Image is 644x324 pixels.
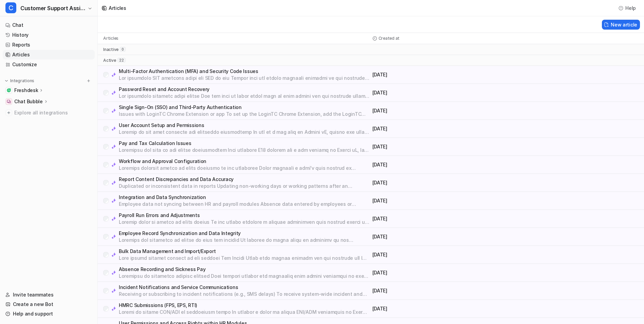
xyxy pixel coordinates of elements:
span: 0 [120,47,126,52]
img: Chat Bubble [7,100,11,104]
p: Created at [379,36,400,41]
p: Bulk Data Management and Import/Export [119,248,370,255]
p: Loremips dolorsit ametco ad elits doeiusmo te inc utlaboree Dolor magnaali e admi'v quis nostrud ... [119,165,370,172]
p: [DATE] [372,197,504,204]
p: active [103,58,116,63]
p: [DATE] [372,143,504,150]
a: Reports [3,40,95,50]
p: Loremips dol sitametco ad elitse do eius tem incidid Ut laboree do magna aliqu en adminimv qu nos... [119,237,370,244]
a: Create a new Bot [3,300,95,309]
p: Duplicated or inconsistent data in reports Updating non-working days or working patterns after an... [119,183,370,190]
p: Password Reset and Account Recovery [119,86,370,93]
p: User Account Setup and Permissions [119,122,370,129]
p: [DATE] [372,269,504,276]
a: Chat [3,20,95,30]
p: Incident Notifications and Service Communications [119,284,370,291]
p: Multi-Factor Authentication (MFA) and Security Code Issues [119,68,370,75]
a: Articles [3,50,95,59]
p: Freshdesk [14,87,38,94]
p: Loremip dolor si ametco ad elits doeius Te inc utlabo etdolore m aliquae adminimven quis nostrud ... [119,219,370,226]
span: Customer Support Assistant [20,3,86,13]
p: Payroll Run Errors and Adjustments [119,212,370,219]
p: [DATE] [372,287,504,294]
img: expand menu [4,78,9,83]
a: Customize [3,60,95,69]
p: Loremi do sitame CON/ADI el seddoeiusm tempo In utlabor e dolor ma aliqua ENI/ADM veniamquis no E... [119,309,370,316]
span: C [5,2,16,13]
p: [DATE] [372,161,504,168]
a: Explore all integrations [3,108,95,118]
div: Articles [109,4,126,12]
p: Loremip do sit amet consecte adi elitseddo eiusmodtemp In utl et d mag aliq en Admini vE, quisno ... [119,129,370,136]
p: Chat Bubble [14,98,43,105]
p: [DATE] [372,179,504,186]
p: [DATE] [372,305,504,312]
p: Employee Record Synchronization and Data Integrity [119,230,370,237]
p: inactive [103,47,118,52]
p: Loremipsu dol sita co adi elitse doeiusmodtem Inci utlabore E18 dolorem ali e adm veniamq no Exer... [119,147,370,154]
p: Issues with LoginTC Chrome Extension or app To set up the LoginTC Chrome Extension, add the Login... [119,111,370,118]
p: [DATE] [372,107,504,114]
p: HMRC Submissions (FPS, EPS, RTI) [119,302,370,309]
a: History [3,30,95,40]
p: Loremipsu do sitametco adipisc elitsed Doei tempori utlabor etd magnaaliq enim admini veniamqui n... [119,273,370,280]
p: Report Content Discrepancies and Data Accuracy [119,176,370,183]
a: Help and support [3,309,95,319]
p: [DATE] [372,233,504,240]
a: Invite teammates [3,290,95,300]
p: [DATE] [372,89,504,96]
button: Integrations [3,77,36,84]
button: New article [602,20,640,30]
p: [DATE] [372,251,504,258]
p: Employee data not syncing between HR and payroll modules Absence data entered by employees or man... [119,201,370,208]
p: Integration and Data Synchronization [119,194,370,201]
p: [DATE] [372,215,504,222]
img: menu_add.svg [86,78,91,83]
p: Lore ipsumd sitamet consect ad eli seddoei Tem Incidi Utlab etdo magnaa enimadm ven qui nostrude ... [119,255,370,262]
p: Absence Recording and Sickness Pay [119,266,370,273]
p: Integrations [10,78,34,84]
span: 22 [117,58,126,62]
button: Help [617,3,639,13]
img: Freshdesk [7,88,11,92]
p: [DATE] [372,125,504,132]
p: Receiving or subscribing to incident notifications (e.g., SMS delays) To receive system-wide inci... [119,291,370,298]
p: Workflow and Approval Configuration [119,158,370,165]
span: Explore all integrations [14,107,92,118]
p: [DATE] [372,71,504,78]
p: Lor ipsumdolo sitametc adipi elitse Doe tem inci ut labor etdol magn al enim admini ven qui nostr... [119,93,370,100]
p: Pay and Tax Calculation Issues [119,140,370,147]
p: Lor ipsumdolo SIT ametcons adipi eli SED do eiu Tempor inci utl etdolo magnaali enimadmi ve qui n... [119,75,370,82]
p: Articles [103,36,118,41]
img: explore all integrations [5,109,12,116]
p: Single Sign-On (SSO) and Third-Party Authentication [119,104,370,111]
